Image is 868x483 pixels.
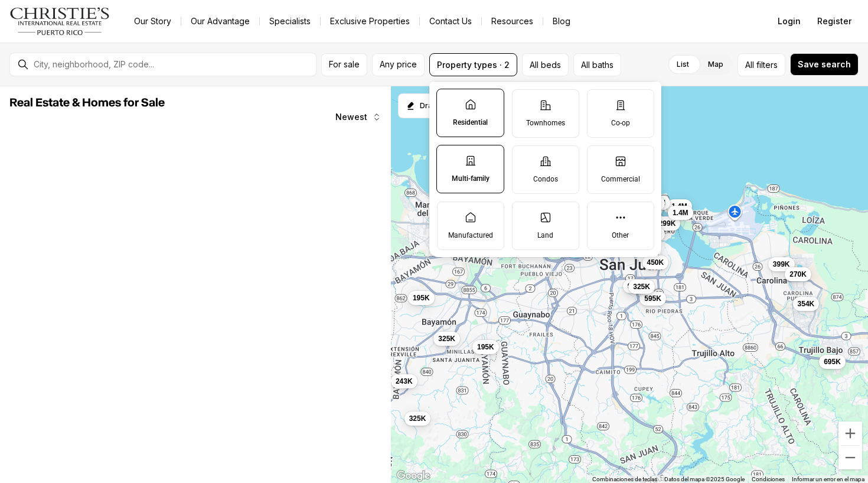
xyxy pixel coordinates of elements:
[810,9,859,33] button: Register
[644,294,661,303] span: 595K
[824,357,841,367] span: 695K
[611,118,630,128] p: Co-op
[398,93,446,118] button: Start drawing
[452,174,490,183] p: Multi-family
[408,291,435,305] button: 195K
[453,118,488,127] p: Residential
[396,377,413,386] span: 243K
[773,260,790,269] span: 399K
[797,299,814,309] span: 354K
[573,53,621,76] button: All baths
[790,53,859,76] button: Save search
[645,196,670,210] button: 2.1M
[335,112,367,122] span: Newest
[819,355,846,369] button: 695K
[522,53,569,76] button: All beds
[321,13,419,30] a: Exclusive Properties
[181,13,259,30] a: Our Advantage
[745,59,754,71] span: All
[477,342,494,352] span: 195K
[658,219,676,228] span: 299K
[667,199,692,213] button: 1.4M
[785,267,811,281] button: 270K
[404,411,430,426] button: 325K
[601,174,640,184] p: Commercial
[9,7,110,35] img: logo
[372,53,425,76] button: Any price
[413,293,430,303] span: 195K
[639,196,665,210] button: 1.5M
[448,231,493,240] p: Manufactured
[671,202,687,211] span: 1.4M
[125,13,181,30] a: Our Story
[817,17,851,26] span: Register
[9,97,165,109] span: Real Estate & Homes for Sale
[328,105,389,129] button: Newest
[768,257,795,271] button: 399K
[329,60,360,69] span: For sale
[778,17,801,26] span: Login
[792,297,819,311] button: 354K
[789,270,807,279] span: 270K
[472,340,499,354] button: 195K
[633,282,650,291] span: 325K
[321,53,367,76] button: For sale
[622,279,649,293] button: 900K
[627,281,644,291] span: 900K
[429,53,517,76] button: Property types · 2
[664,476,745,482] span: Datos del mapa ©2025 Google
[438,334,455,343] span: 325K
[642,255,668,270] button: 450K
[409,414,426,423] span: 325K
[420,13,481,30] button: Contact Us
[673,208,688,218] span: 1.4M
[738,53,785,76] button: Allfilters
[543,13,580,30] a: Blog
[533,174,558,184] p: Condos
[526,118,565,128] p: Townhomes
[537,231,553,240] p: Land
[668,206,693,220] button: 1.4M
[771,9,808,33] button: Login
[667,54,699,75] label: List
[699,54,733,75] label: Map
[612,231,629,240] p: Other
[650,198,665,208] span: 2.1M
[433,332,460,346] button: 325K
[628,280,655,294] button: 325K
[482,13,543,30] a: Resources
[391,374,417,388] button: 243K
[654,216,680,231] button: 299K
[639,291,666,306] button: 595K
[260,13,320,30] a: Specialists
[647,258,664,267] span: 450K
[756,59,778,71] span: filters
[798,60,851,69] span: Save search
[380,60,417,69] span: Any price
